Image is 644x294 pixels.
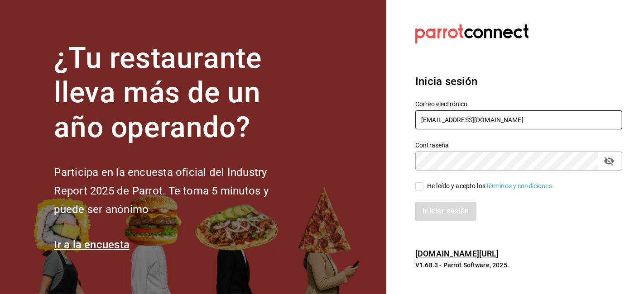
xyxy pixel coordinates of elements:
p: V1.68.3 - Parrot Software, 2025. [415,261,622,270]
h1: ¿Tu restaurante lleva más de un año operando? [54,41,298,145]
button: passwordField [601,153,617,169]
h3: Inicia sesión [415,73,622,90]
div: He leído y acepto los [427,181,554,191]
a: [DOMAIN_NAME][URL] [415,249,499,258]
label: Contraseña [415,142,622,148]
a: Ir a la encuesta [54,238,130,251]
a: Términos y condiciones. [485,182,554,190]
input: Ingresa tu correo electrónico [415,110,622,129]
h2: Participa en la encuesta oficial del Industry Report 2025 de Parrot. Te toma 5 minutos y puede se... [54,163,298,218]
label: Correo electrónico [415,101,622,107]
